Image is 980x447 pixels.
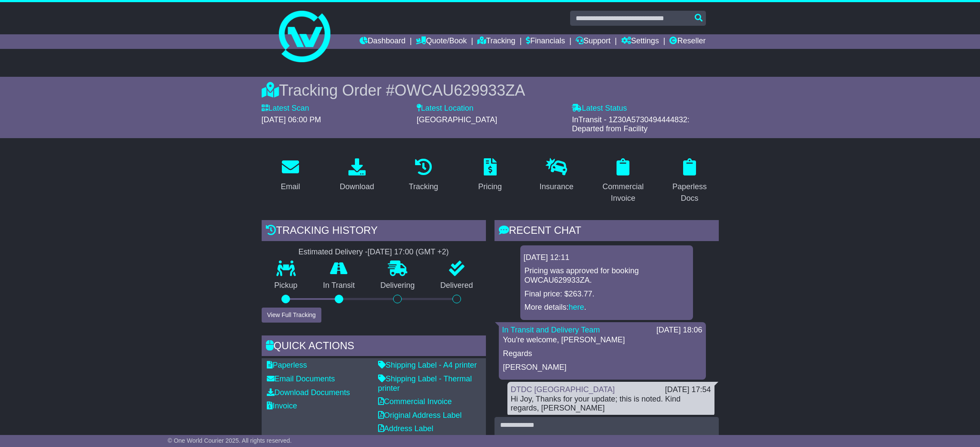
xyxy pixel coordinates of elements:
[310,281,368,290] p: In Transit
[621,34,659,49] a: Settings
[262,115,321,124] span: [DATE] 06:00 PM
[478,181,502,193] div: Pricing
[572,104,627,113] label: Latest Status
[334,155,380,196] a: Download
[340,181,374,193] div: Download
[477,34,515,49] a: Tracking
[524,253,690,263] div: [DATE] 12:11
[511,395,711,413] div: Hi Joy, Thanks for your update; this is noted. Kind regards, [PERSON_NAME]
[669,34,705,49] a: Reseller
[503,363,702,372] p: [PERSON_NAME]
[576,34,611,49] a: Support
[267,402,297,410] a: Invoice
[281,181,300,193] div: Email
[600,181,647,204] div: Commercial Invoice
[378,424,434,433] a: Address Label
[525,303,689,312] p: More details: .
[503,335,702,345] p: You're welcome, [PERSON_NAME]
[665,385,711,395] div: [DATE] 17:54
[360,34,406,49] a: Dashboard
[417,115,497,124] span: [GEOGRAPHIC_DATA]
[427,281,486,290] p: Delivered
[368,248,449,257] div: [DATE] 17:00 (GMT +2)
[525,266,689,285] p: Pricing was approved for booking OWCAU629933ZA.
[540,181,574,193] div: Insurance
[368,281,428,290] p: Delivering
[378,375,472,393] a: Shipping Label - Thermal printer
[394,82,525,99] span: OWCAU629933ZA
[262,81,719,100] div: Tracking Order #
[275,155,305,196] a: Email
[594,155,652,207] a: Commercial Invoice
[495,220,719,243] div: RECENT CHAT
[262,104,309,113] label: Latest Scan
[262,308,321,323] button: View Full Tracking
[534,155,579,196] a: Insurance
[656,326,702,335] div: [DATE] 18:06
[378,361,477,369] a: Shipping Label - A4 printer
[378,397,452,406] a: Commercial Invoice
[262,335,486,359] div: Quick Actions
[267,388,350,397] a: Download Documents
[502,326,600,334] a: In Transit and Delivery Team
[525,290,689,299] p: Final price: $263.77.
[511,385,615,394] a: DTDC [GEOGRAPHIC_DATA]
[267,375,335,383] a: Email Documents
[262,281,311,290] p: Pickup
[409,181,438,193] div: Tracking
[267,361,307,369] a: Paperless
[569,303,584,311] a: here
[262,220,486,243] div: Tracking history
[666,181,713,204] div: Paperless Docs
[416,34,467,49] a: Quote/Book
[473,155,507,196] a: Pricing
[378,411,462,420] a: Original Address Label
[403,155,443,196] a: Tracking
[661,155,719,207] a: Paperless Docs
[503,349,702,359] p: Regards
[417,104,473,113] label: Latest Location
[262,248,486,257] div: Estimated Delivery -
[526,34,565,49] a: Financials
[572,115,690,133] span: InTransit - 1Z30A5730494444832: Departed from Facility
[168,437,292,444] span: © One World Courier 2025. All rights reserved.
